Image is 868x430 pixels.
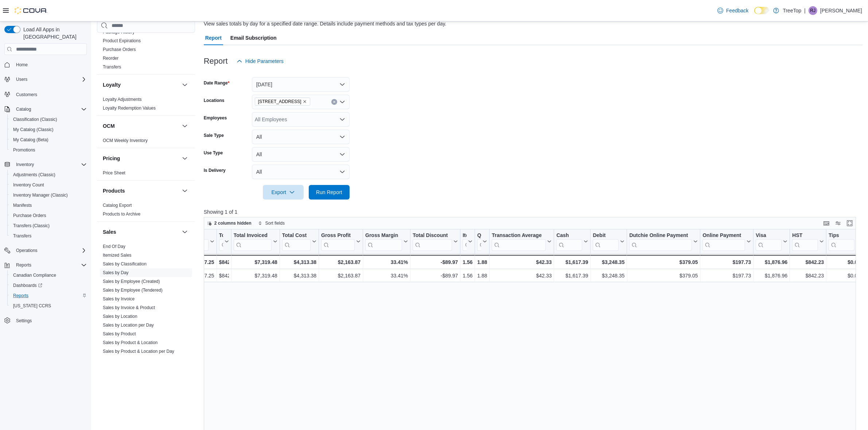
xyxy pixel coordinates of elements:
[316,189,342,196] span: Run Report
[219,232,229,251] button: Total Tax
[492,232,552,251] button: Transaction Average
[629,232,692,239] div: Dutchie Online Payment
[103,322,154,328] span: Sales by Location per Day
[233,258,277,267] div: $7,319.48
[783,6,801,15] p: TreeTop
[182,258,214,267] div: $6,477.25
[282,258,316,267] div: $4,313.38
[182,271,214,280] div: $6,477.25
[204,133,224,138] label: Sale Type
[204,208,863,216] p: Showing 1 of 1
[103,47,136,52] a: Purchase Orders
[702,232,745,239] div: Online Payment
[1,104,90,114] button: Catalog
[16,92,37,98] span: Customers
[103,187,179,194] button: Products
[13,272,56,278] span: Canadian Compliance
[321,232,355,251] div: Gross Profit
[629,258,698,267] div: $379.05
[331,99,337,105] button: Clear input
[103,96,142,102] span: Loyalty Adjustments
[204,115,227,121] label: Employees
[7,270,90,280] button: Canadian Compliance
[103,38,141,43] a: Product Expirations
[7,135,90,145] button: My Catalog (Beta)
[756,232,782,251] div: Visa
[97,136,195,148] div: OCM
[463,232,467,239] div: Items Per Transaction
[13,90,40,99] a: Customers
[103,64,121,70] a: Transfers
[103,287,163,293] span: Sales by Employee (Tendered)
[10,170,58,179] a: Adjustments (Classic)
[13,160,37,169] button: Inventory
[756,271,787,280] div: $1,876.96
[103,106,156,111] a: Loyalty Redemption Values
[103,170,125,175] a: Price Sheet
[321,258,361,267] div: $2,163.87
[792,232,824,251] button: HST
[205,31,222,45] span: Report
[822,219,831,228] button: Keyboard shortcuts
[10,201,35,210] a: Manifests
[20,26,87,40] span: Load All Apps in [GEOGRAPHIC_DATA]
[477,232,487,251] button: Qty Per Transaction
[477,232,481,239] div: Qty Per Transaction
[103,81,121,88] h3: Loyalty
[13,246,40,255] button: Operations
[245,58,284,65] span: Hide Parameters
[214,220,252,226] span: 2 columns hidden
[103,331,136,336] a: Sales by Product
[103,56,118,61] a: Reorder
[97,201,195,221] div: Products
[103,252,132,258] span: Itemized Sales
[180,186,189,195] button: Products
[7,200,90,210] button: Manifests
[809,6,817,15] div: Reggie Jubran
[103,211,140,217] span: Products to Archive
[252,130,350,144] button: All
[13,233,31,239] span: Transfers
[10,291,31,300] a: Reports
[13,105,34,114] button: Catalog
[265,220,285,226] span: Sort fields
[477,232,481,251] div: Qty Per Transaction
[13,75,30,84] button: Users
[103,261,147,267] span: Sales by Classification
[13,223,50,229] span: Transfers (Classic)
[702,232,751,251] button: Online Payment
[10,211,49,220] a: Purchase Orders
[477,258,487,267] div: 1.88
[556,258,588,267] div: $1,617.39
[792,271,824,280] div: $842.23
[252,147,350,162] button: All
[180,122,189,130] button: OCM
[233,232,271,251] div: Total Invoiced
[413,232,452,239] div: Total Discount
[756,232,782,239] div: Visa
[103,228,179,236] button: Sales
[715,3,751,18] a: Feedback
[103,38,141,44] span: Product Expirations
[16,106,31,112] span: Catalog
[593,232,624,251] button: Debit
[10,146,87,154] span: Promotions
[339,117,345,122] button: Open list of options
[103,155,120,162] h3: Pricing
[182,232,208,251] div: Subtotal
[13,316,35,325] a: Settings
[219,258,229,267] div: $842.23
[204,150,223,156] label: Use Type
[103,122,179,130] button: OCM
[103,340,158,346] span: Sales by Product & Location
[16,262,31,268] span: Reports
[103,313,137,319] span: Sales by Location
[13,261,87,269] span: Reports
[10,115,60,124] a: Classification (Classic)
[413,271,458,280] div: -$89.97
[477,271,487,280] div: 1.88
[13,117,57,122] span: Classification (Classic)
[845,219,854,228] button: Enter fullscreen
[103,122,115,130] h3: OCM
